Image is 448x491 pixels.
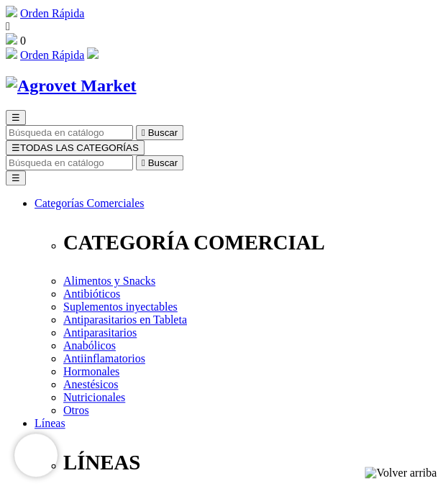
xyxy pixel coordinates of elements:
p: LÍNEAS [63,451,442,474]
a: Líneas [35,417,65,429]
a: Hormonales [63,365,119,377]
iframe: Brevo live chat [14,433,58,477]
img: Volver arriba [365,467,436,479]
a: Nutricionales [63,391,125,403]
a: Otros [63,404,89,416]
a: Anestésicos [63,378,118,390]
